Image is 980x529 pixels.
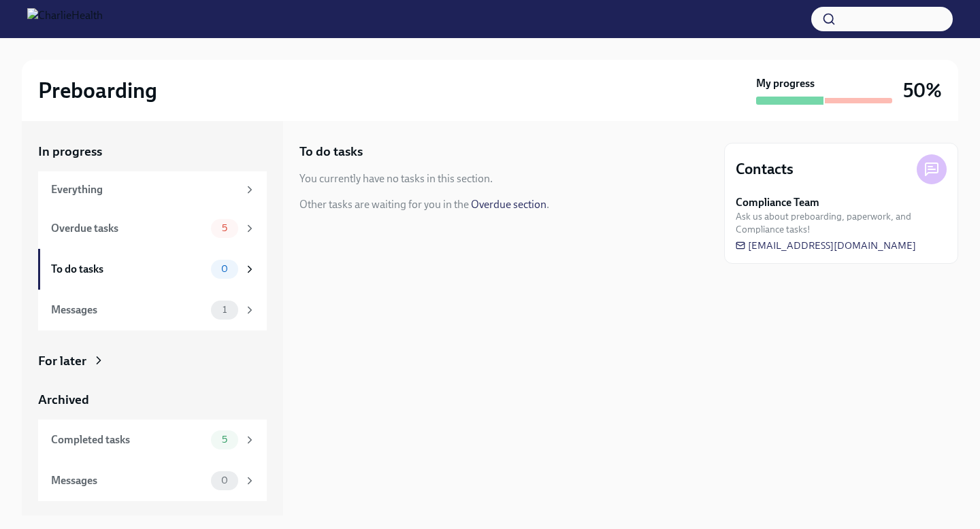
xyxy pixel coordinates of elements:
[903,78,942,103] h3: 50%
[51,262,206,277] div: To do tasks
[756,76,815,91] strong: My progress
[38,249,267,290] a: To do tasks0
[299,198,469,211] span: Other tasks are waiting for you in the
[471,198,546,211] a: Overdue section
[27,8,103,30] img: CharlieHealth
[51,182,238,197] div: Everything
[38,208,267,249] a: Overdue tasks5
[51,473,206,488] div: Messages
[38,352,267,370] a: For later
[546,198,549,211] span: .
[214,434,235,445] span: 5
[736,210,947,236] span: Ask us about preboarding, paperwork, and Compliance tasks!
[736,195,819,210] strong: Compliance Team
[736,239,916,252] a: [EMAIL_ADDRESS][DOMAIN_NAME]
[51,303,206,318] div: Messages
[51,221,206,236] div: Overdue tasks
[51,432,206,447] div: Completed tasks
[214,223,235,233] span: 5
[213,264,236,274] span: 0
[38,77,157,104] h2: Preboarding
[213,475,236,485] span: 0
[38,460,267,501] a: Messages0
[38,420,267,460] a: Completed tasks5
[38,290,267,330] a: Messages1
[38,391,267,409] a: Archived
[38,143,267,160] a: In progress
[299,171,493,186] div: You currently have no tasks in this section.
[299,143,363,160] h5: To do tasks
[736,159,794,180] h4: Contacts
[214,305,235,315] span: 1
[38,352,86,370] div: For later
[38,171,267,208] a: Everything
